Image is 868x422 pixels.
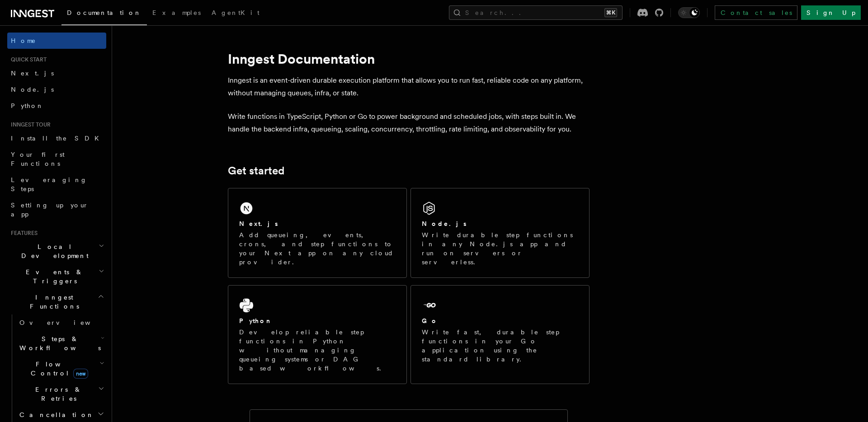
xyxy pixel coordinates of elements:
[715,5,797,20] a: Contact sales
[16,331,106,356] button: Steps & Workflows
[449,5,623,20] button: Search...⌘K
[239,230,396,267] p: Add queueing, events, crons, and step functions to your Next app on any cloud provider.
[11,86,54,93] span: Node.js
[16,360,99,378] span: Flow Control
[147,3,206,24] a: Examples
[16,381,106,407] button: Errors & Retries
[7,130,106,146] a: Install the SDK
[11,135,104,142] span: Install the SDK
[11,151,65,167] span: Your first Functions
[7,121,51,128] span: Inngest tour
[16,334,101,352] span: Steps & Workflows
[422,230,578,267] p: Write durable step functions in any Node.js app and run on servers or serverless.
[7,98,106,114] a: Python
[67,9,142,16] span: Documentation
[7,146,106,172] a: Your first Functions
[7,293,98,311] span: Inngest Functions
[228,51,590,67] h1: Inngest Documentation
[410,285,590,384] a: GoWrite fast, durable step functions in your Go application using the standard library.
[239,219,278,228] h2: Next.js
[228,110,590,136] p: Write functions in TypeScript, Python or Go to power background and scheduled jobs, with steps bu...
[228,188,407,278] a: Next.jsAdd queueing, events, crons, and step functions to your Next app on any cloud provider.
[212,9,259,16] span: AgentKit
[7,33,106,49] a: Home
[16,356,106,381] button: Flow Controlnew
[228,74,590,99] p: Inngest is an event-driven durable execution platform that allows you to run fast, reliable code ...
[7,264,106,289] button: Events & Triggers
[228,164,284,177] a: Get started
[7,267,99,286] span: Events & Triggers
[19,319,113,326] span: Overview
[422,316,438,325] h2: Go
[11,102,44,109] span: Python
[11,202,89,218] span: Setting up your app
[152,9,201,16] span: Examples
[206,3,265,24] a: AgentKit
[7,56,47,63] span: Quick start
[11,70,54,77] span: Next.js
[801,5,861,20] a: Sign Up
[7,65,106,81] a: Next.js
[7,242,99,260] span: Local Development
[11,176,87,192] span: Leveraging Steps
[228,285,407,384] a: PythonDevelop reliable step functions in Python without managing queueing systems or DAG based wo...
[239,316,273,325] h2: Python
[7,172,106,197] a: Leveraging Steps
[73,369,88,379] span: new
[7,81,106,98] a: Node.js
[16,410,94,419] span: Cancellation
[422,328,578,364] p: Write fast, durable step functions in your Go application using the standard library.
[61,3,147,25] a: Documentation
[410,188,590,278] a: Node.jsWrite durable step functions in any Node.js app and run on servers or serverless.
[7,239,106,264] button: Local Development
[7,197,106,222] a: Setting up your app
[422,219,467,228] h2: Node.js
[16,314,106,331] a: Overview
[239,328,396,373] p: Develop reliable step functions in Python without managing queueing systems or DAG based workflows.
[11,36,36,45] span: Home
[16,385,98,403] span: Errors & Retries
[7,289,106,314] button: Inngest Functions
[604,8,617,17] kbd: ⌘K
[678,7,700,18] button: Toggle dark mode
[7,230,38,237] span: Features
